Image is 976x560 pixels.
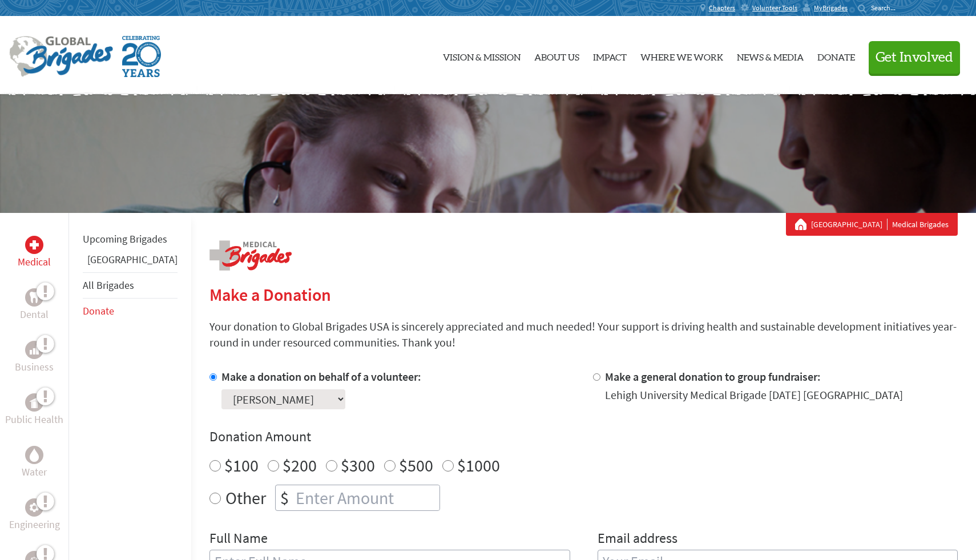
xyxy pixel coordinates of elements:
[25,446,43,464] div: Water
[283,454,317,476] label: $200
[83,227,178,252] li: Upcoming Brigades
[83,232,167,245] a: Upcoming Brigades
[225,485,266,511] label: Other
[83,279,134,292] a: All Brigades
[83,272,178,299] li: All Brigades
[25,393,43,412] div: Public Health
[209,319,958,350] p: Your donation to Global Brigades USA is sincerely appreciated and much needed! Your support is dr...
[20,307,49,323] p: Dental
[22,446,47,480] a: WaterWater
[593,26,627,85] a: Impact
[209,240,292,271] img: logo-medical.png
[5,412,63,428] p: Public Health
[814,3,848,13] span: MyBrigades
[605,369,821,384] label: Make a general donation to group fundraiser:
[25,236,43,254] div: Medical
[709,3,735,13] span: Chapters
[598,529,677,550] label: Email address
[15,359,54,375] p: Business
[83,299,178,324] li: Donate
[9,498,60,533] a: EngineeringEngineering
[795,219,949,230] div: Medical Brigades
[30,448,39,461] img: Water
[457,454,500,476] label: $1000
[817,26,855,85] a: Donate
[871,3,904,12] input: Search...
[30,397,39,408] img: Public Health
[341,454,375,476] label: $300
[869,41,960,74] button: Get Involved
[30,503,39,512] img: Engineering
[811,219,888,230] a: [GEOGRAPHIC_DATA]
[221,369,421,384] label: Make a donation on behalf of a volunteer:
[30,240,39,249] img: Medical
[534,26,579,85] a: About Us
[15,341,54,375] a: BusinessBusiness
[224,454,259,476] label: $100
[876,51,953,65] span: Get Involved
[209,529,268,550] label: Full Name
[22,464,47,480] p: Water
[83,252,178,272] li: Panama
[25,341,43,359] div: Business
[18,236,51,270] a: MedicalMedical
[605,387,903,403] div: Lehigh University Medical Brigade [DATE] [GEOGRAPHIC_DATA]
[399,454,433,476] label: $500
[209,284,958,305] h2: Make a Donation
[25,498,43,517] div: Engineering
[25,288,43,307] div: Dental
[9,36,113,77] img: Global Brigades Logo
[737,26,804,85] a: News & Media
[640,26,723,85] a: Where We Work
[20,288,49,323] a: DentalDental
[443,26,521,85] a: Vision & Mission
[122,36,161,77] img: Global Brigades Celebrating 20 Years
[5,393,63,428] a: Public HealthPublic Health
[752,3,797,13] span: Volunteer Tools
[87,253,178,266] a: [GEOGRAPHIC_DATA]
[30,345,39,354] img: Business
[9,517,60,533] p: Engineering
[30,292,39,303] img: Dental
[18,254,51,270] p: Medical
[276,485,293,510] div: $
[209,428,958,446] h4: Donation Amount
[83,304,114,317] a: Donate
[293,485,439,510] input: Enter Amount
